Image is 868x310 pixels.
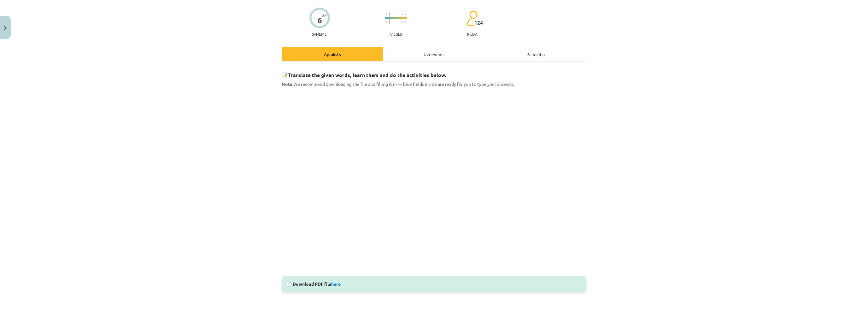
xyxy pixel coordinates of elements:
[282,276,586,292] div: 📄 Download PDF file
[405,21,406,22] img: icon-short-line-57e1e144782c952c97e751825c79c345078a6d821885a25fce030b3d8c18986b.svg
[390,32,402,36] p: Viegls
[405,14,406,15] img: icon-short-line-57e1e144782c952c97e751825c79c345078a6d821885a25fce030b3d8c18986b.svg
[467,32,477,36] p: pilda
[392,21,393,22] img: icon-short-line-57e1e144782c952c97e751825c79c345078a6d821885a25fce030b3d8c18986b.svg
[282,81,514,87] span: We recommend downloading the file and filling it in — blue fields inside are ready for you to typ...
[474,20,483,26] span: 124
[383,47,485,61] div: Uzdevums
[466,10,478,26] img: students-c634bb4e5e11cddfef0936a35e636f08e4e9abd3cc4e673bd6f9a4125e45ecb1.svg
[399,14,399,15] img: icon-short-line-57e1e144782c952c97e751825c79c345078a6d821885a25fce030b3d8c18986b.svg
[4,26,7,30] img: icon-close-lesson-0947bae3869378f0d4975bcd49f059093ad1ed9edebbc8119c70593378902aed.svg
[282,47,383,61] div: Apraksts
[322,14,326,17] span: XP
[485,47,586,61] div: Palīdzība
[282,67,586,79] h3: 📝
[318,16,322,25] div: 6
[399,21,399,22] img: icon-short-line-57e1e144782c952c97e751825c79c345078a6d821885a25fce030b3d8c18986b.svg
[386,21,387,22] img: icon-short-line-57e1e144782c952c97e751825c79c345078a6d821885a25fce030b3d8c18986b.svg
[386,14,387,15] img: icon-short-line-57e1e144782c952c97e751825c79c345078a6d821885a25fce030b3d8c18986b.svg
[282,81,293,87] strong: Note.
[309,32,330,36] p: Saņemsi
[392,14,393,15] img: icon-short-line-57e1e144782c952c97e751825c79c345078a6d821885a25fce030b3d8c18986b.svg
[331,281,341,287] a: here
[288,72,446,78] b: Translate the given words, learn them and do the activities below.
